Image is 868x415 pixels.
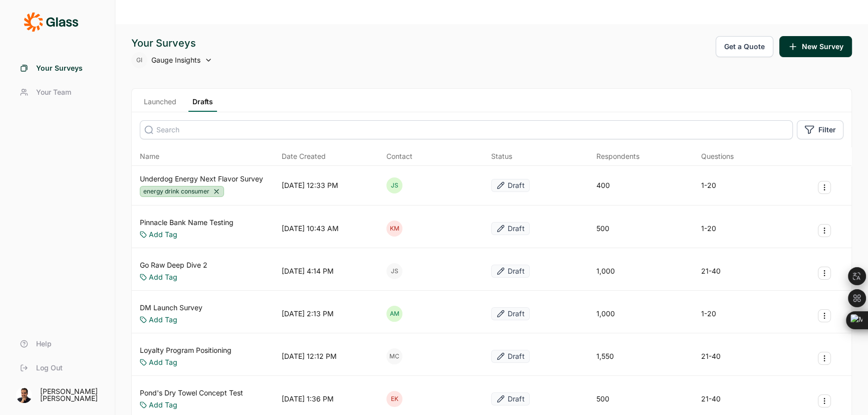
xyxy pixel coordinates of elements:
div: [DATE] 12:33 PM [282,180,338,190]
div: JS [386,177,402,193]
button: Get a Quote [716,36,773,57]
a: Launched [140,97,180,112]
button: Filter [797,120,843,139]
button: Draft [491,392,530,405]
a: Add Tag [149,357,177,367]
button: Draft [491,350,530,363]
div: Contact [386,151,412,161]
div: 21-40 [701,394,721,404]
div: 400 [596,180,610,190]
span: Log Out [36,363,63,373]
div: 1-20 [701,224,716,234]
button: New Survey [779,36,852,57]
div: Your Surveys [131,36,212,50]
div: Respondents [596,151,639,161]
button: Survey Actions [818,181,831,194]
button: Survey Actions [818,309,831,322]
button: Survey Actions [818,394,831,407]
div: AM [386,306,402,322]
input: Search [140,120,793,139]
div: 1,550 [596,351,614,361]
div: Status [491,151,512,161]
a: Go Raw Deep Dive 2 [140,260,207,270]
div: EK [386,391,402,407]
button: Draft [491,265,530,278]
div: 21-40 [701,351,721,361]
button: Draft [491,307,530,320]
span: Filter [818,125,836,135]
div: [PERSON_NAME] [PERSON_NAME] [40,388,103,402]
div: 500 [596,394,609,404]
button: Draft [491,222,530,235]
a: DM Launch Survey [140,303,202,313]
div: [DATE] 1:36 PM [282,394,334,404]
span: Your Team [36,87,71,97]
div: 21-40 [701,266,721,276]
div: [DATE] 2:13 PM [282,309,334,319]
a: Add Tag [149,272,177,282]
div: JS [386,263,402,279]
span: Date Created [282,151,326,161]
a: Add Tag [149,400,177,410]
div: 1,000 [596,309,615,319]
span: Your Surveys [36,63,83,73]
a: Underdog Energy Next Flavor Survey [140,174,263,184]
div: 500 [596,224,609,234]
a: Loyalty Program Positioning [140,345,232,355]
div: Questions [701,151,734,161]
button: Draft [491,179,530,192]
div: KM [386,221,402,237]
a: Add Tag [149,315,177,325]
button: Survey Actions [818,224,831,237]
a: Pinnacle Bank Name Testing [140,218,234,228]
span: Name [140,151,159,161]
a: Drafts [188,97,217,112]
div: MC [386,348,402,364]
div: 1-20 [701,180,716,190]
span: Gauge Insights [151,55,200,65]
a: Pond's Dry Towel Concept Test [140,388,243,398]
div: [DATE] 12:12 PM [282,351,337,361]
span: Help [36,339,52,349]
button: Survey Actions [818,352,831,365]
div: 1-20 [701,309,716,319]
div: 1,000 [596,266,615,276]
div: [DATE] 10:43 AM [282,224,339,234]
div: GI [131,52,147,68]
img: amg06m4ozjtcyqqhuw5b.png [16,387,32,403]
button: Survey Actions [818,267,831,280]
div: energy drink consumer [140,186,224,197]
div: [DATE] 4:14 PM [282,266,334,276]
a: Add Tag [149,230,177,240]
